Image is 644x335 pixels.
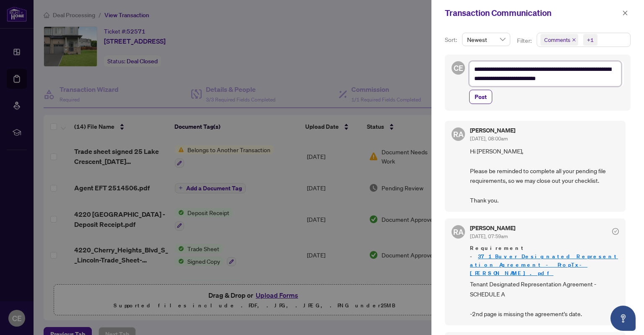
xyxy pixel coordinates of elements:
span: Hi [PERSON_NAME], Please be reminded to complete all your pending file requirements, so we may cl... [470,146,619,205]
span: Tenant Designated Representation Agreement - SCHEDULE A -2nd page is missing the agreement's date. [470,279,619,319]
span: Post [475,90,487,104]
span: Requirement - [470,244,619,278]
span: check-circle [612,228,619,235]
span: RA [453,226,464,238]
p: Filter: [517,36,533,45]
span: close [572,38,576,42]
button: Open asap [610,306,636,331]
span: CE [454,62,463,74]
span: Comments [540,34,578,46]
span: RA [453,128,464,140]
div: +1 [587,36,594,44]
span: Comments [544,36,570,44]
h5: [PERSON_NAME] [470,225,515,231]
button: Post [469,90,492,104]
span: [DATE], 07:59am [470,233,508,239]
div: Transaction Communication [445,7,620,19]
span: close [622,10,628,16]
h5: [PERSON_NAME] [470,127,515,133]
p: Sort: [445,35,459,44]
a: 371_Buyer_Designated_Representation_Agreement_-_PropTx-[PERSON_NAME].pdf [470,253,618,277]
span: [DATE], 08:00am [470,135,508,142]
span: Newest [467,33,505,46]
